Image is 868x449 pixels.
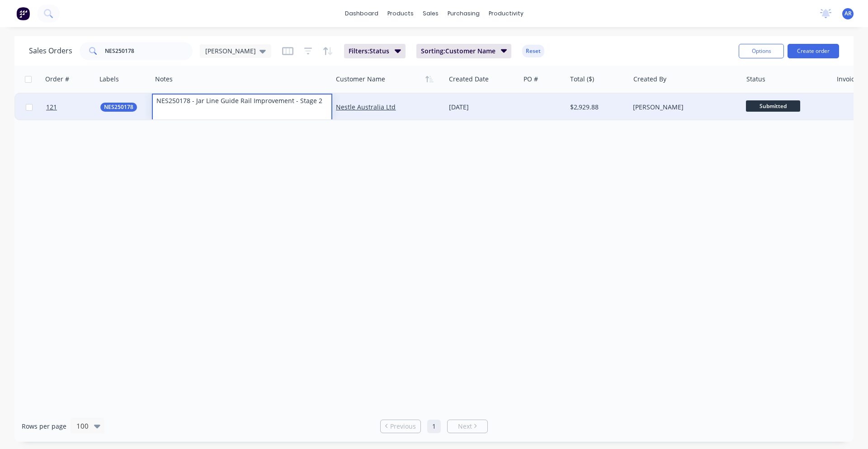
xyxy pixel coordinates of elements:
[45,75,69,84] div: Order #
[633,103,733,112] div: [PERSON_NAME]
[570,75,594,84] div: Total ($)
[340,7,383,20] a: dashboard
[22,422,66,431] span: Rows per page
[344,44,406,58] button: Filters:Status
[449,75,489,84] div: Created Date
[99,75,119,84] div: Labels
[155,75,173,84] div: Notes
[844,9,852,18] span: AR
[381,422,420,431] a: Previous page
[570,103,623,112] div: $2,929.88
[349,47,389,56] span: Filters: Status
[336,103,396,111] a: Nestle Australia Ltd
[104,103,133,112] span: NES250178
[484,7,528,20] div: productivity
[46,103,57,112] span: 121
[153,95,331,107] div: NES250178 - Jar Line Guide Rail Improvement - Stage 2
[416,44,512,58] button: Sorting:Customer Name
[105,42,193,60] input: Search...
[739,44,784,58] button: Options
[29,47,72,55] h1: Sales Orders
[418,7,443,20] div: sales
[336,75,385,84] div: Customer Name
[522,45,544,57] button: Reset
[421,47,495,56] span: Sorting: Customer Name
[746,100,800,112] span: Submitted
[377,420,491,433] ul: Pagination
[746,75,765,84] div: Status
[788,44,839,58] button: Create order
[390,422,416,431] span: Previous
[449,103,516,112] div: [DATE]
[427,420,441,433] a: Page 1 is your current page
[524,75,538,84] div: PO #
[448,422,487,431] a: Next page
[100,103,137,112] button: NES250178
[16,7,30,20] img: Factory
[205,46,256,56] span: [PERSON_NAME]
[458,422,472,431] span: Next
[633,75,666,84] div: Created By
[383,7,418,20] div: products
[46,94,100,121] a: 121
[443,7,484,20] div: purchasing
